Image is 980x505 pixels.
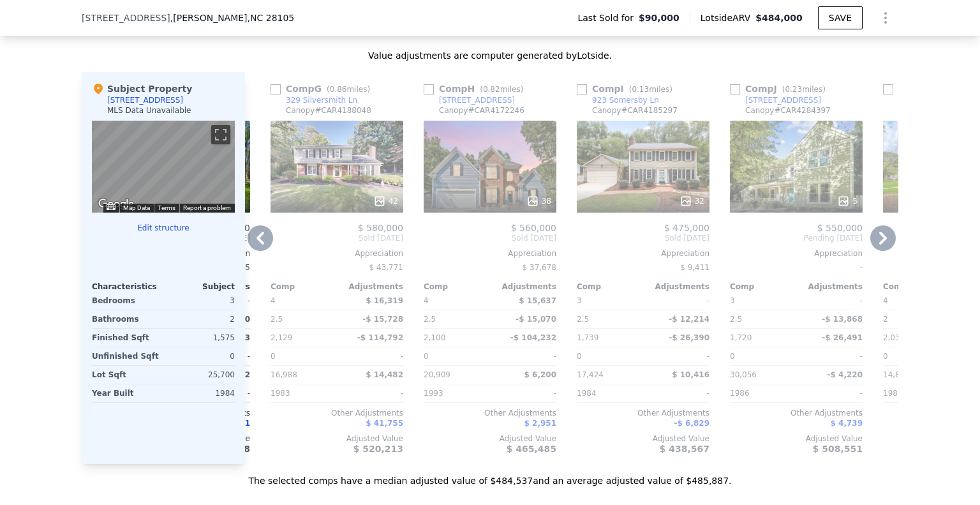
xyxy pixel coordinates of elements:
[107,95,183,105] div: [STREET_ADDRESS]
[95,196,137,213] a: Open this area in Google Maps (opens a new window)
[837,195,857,207] div: 5
[123,204,150,213] button: Map Data
[92,366,161,384] div: Lot Sqft
[577,233,709,243] span: Sold [DATE]
[107,105,191,116] div: MLS Data Unavailable
[166,292,235,310] div: 3
[592,95,659,105] div: 923 Somersby Ln
[883,95,974,105] a: [STREET_ADDRESS]
[271,95,357,105] a: 329 Silversmith Ln
[730,282,796,292] div: Comp
[92,347,161,365] div: Unfinished Sqft
[730,408,863,418] div: Other Adjustments
[799,347,863,365] div: -
[643,282,709,292] div: Adjustments
[730,95,821,105] a: [STREET_ADDRESS]
[817,223,863,233] span: $ 550,000
[82,464,898,487] div: The selected comps have a median adjusted value of $484,537 and an average adjusted value of $485...
[271,296,276,305] span: 4
[366,419,403,428] span: $ 41,755
[424,310,487,328] div: 2.5
[828,370,863,379] span: -$ 4,220
[92,121,235,213] div: Street View
[883,384,947,402] div: 1985
[730,384,794,402] div: 1986
[507,444,556,454] span: $ 465,485
[271,248,403,259] div: Appreciation
[92,121,235,213] div: Map
[755,13,803,23] span: $484,000
[577,95,659,105] a: 923 Somersby Ln
[577,11,639,24] span: Last Sold for
[439,105,524,116] div: Canopy # CAR4172246
[577,310,641,328] div: 2.5
[680,263,709,272] span: $ 9,411
[646,292,709,310] div: -
[745,105,831,116] div: Canopy # CAR4284397
[490,282,556,292] div: Adjustments
[524,370,556,379] span: $ 6,200
[577,352,582,361] span: 0
[701,11,755,24] span: Lotside ARV
[339,384,403,402] div: -
[286,105,371,116] div: Canopy # CAR4188048
[337,282,403,292] div: Adjustments
[92,282,163,292] div: Characteristics
[424,82,528,95] div: Comp H
[183,204,231,211] a: Report a problem
[524,419,556,428] span: $ 2,951
[730,233,863,243] span: Pending [DATE]
[883,296,888,305] span: 4
[730,310,794,328] div: 2.5
[92,292,161,310] div: Bedrooms
[330,85,347,94] span: 0.86
[271,408,403,418] div: Other Adjustments
[424,433,556,444] div: Adjusted Value
[777,85,831,94] span: ( miles)
[286,95,357,105] div: 329 Silversmith Ln
[577,384,641,402] div: 1984
[679,195,704,207] div: 32
[271,433,403,444] div: Adjusted Value
[424,384,487,402] div: 1993
[511,223,556,233] span: $ 560,000
[424,408,556,418] div: Other Adjustments
[163,282,235,292] div: Subject
[745,95,821,105] div: [STREET_ADDRESS]
[107,204,115,210] button: Keyboard shortcuts
[95,196,137,213] img: Google
[831,419,863,428] span: $ 4,739
[358,223,403,233] span: $ 580,000
[577,408,709,418] div: Other Adjustments
[424,95,515,105] a: [STREET_ADDRESS]
[271,333,292,342] span: 2,129
[424,296,429,305] span: 4
[424,333,445,342] span: 2,100
[624,85,678,94] span: ( miles)
[664,223,709,233] span: $ 475,000
[166,347,235,365] div: 0
[632,85,649,94] span: 0.13
[730,259,863,276] div: -
[883,370,910,379] span: 14,810
[271,310,334,328] div: 2.5
[271,384,334,402] div: 1983
[799,292,863,310] div: -
[818,6,863,29] button: SAVE
[92,310,161,328] div: Bathrooms
[322,85,375,94] span: ( miles)
[674,419,709,428] span: -$ 6,829
[353,444,403,454] span: $ 520,213
[248,13,295,23] span: , NC 28105
[577,433,709,444] div: Adjusted Value
[785,85,802,94] span: 0.23
[516,315,556,324] span: -$ 15,070
[92,384,161,402] div: Year Built
[577,370,604,379] span: 17,424
[493,384,556,402] div: -
[669,315,709,324] span: -$ 12,214
[730,248,863,259] div: Appreciation
[730,370,757,379] span: 30,056
[92,223,235,233] button: Edit structure
[271,370,297,379] span: 16,988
